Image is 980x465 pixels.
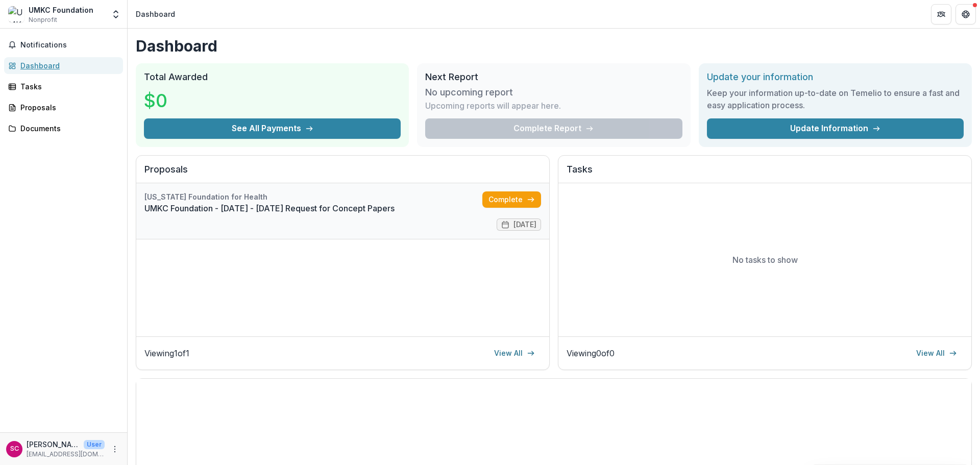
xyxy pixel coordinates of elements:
[707,71,964,83] h2: Update your information
[144,71,401,83] h2: Total Awarded
[136,37,972,55] h1: Dashboard
[84,440,105,449] p: User
[27,450,105,459] p: [EMAIL_ADDRESS][DOMAIN_NAME]
[20,81,115,92] div: Tasks
[109,443,121,455] button: More
[955,4,976,25] button: Get Help
[144,164,541,183] h2: Proposals
[4,37,123,53] button: Notifications
[27,439,80,450] p: [PERSON_NAME]
[136,9,175,19] div: Dashboard
[425,71,682,83] h2: Next Report
[707,87,964,111] h3: Keep your information up-to-date on Temelio to ensure a fast and easy application process.
[132,7,179,21] nav: breadcrumb
[144,202,482,214] a: UMKC Foundation - [DATE] - [DATE] Request for Concept Papers
[425,87,513,98] h3: No upcoming report
[109,4,123,25] button: Open entity switcher
[20,102,115,113] div: Proposals
[20,41,119,50] span: Notifications
[20,60,115,71] div: Dashboard
[482,191,541,208] a: Complete
[144,347,189,359] p: Viewing 1 of 1
[29,15,57,25] span: Nonprofit
[4,99,123,116] a: Proposals
[567,164,963,183] h2: Tasks
[4,120,123,137] a: Documents
[144,87,220,114] h3: $0
[425,100,561,112] p: Upcoming reports will appear here.
[10,446,19,452] div: Sharon Colbert
[488,345,541,361] a: View All
[4,57,123,74] a: Dashboard
[29,5,93,15] div: UMKC Foundation
[144,118,401,139] button: See All Payments
[20,123,115,134] div: Documents
[707,118,964,139] a: Update Information
[732,254,798,266] p: No tasks to show
[931,4,951,25] button: Partners
[4,78,123,95] a: Tasks
[8,6,24,22] img: UMKC Foundation
[910,345,963,361] a: View All
[567,347,615,359] p: Viewing 0 of 0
